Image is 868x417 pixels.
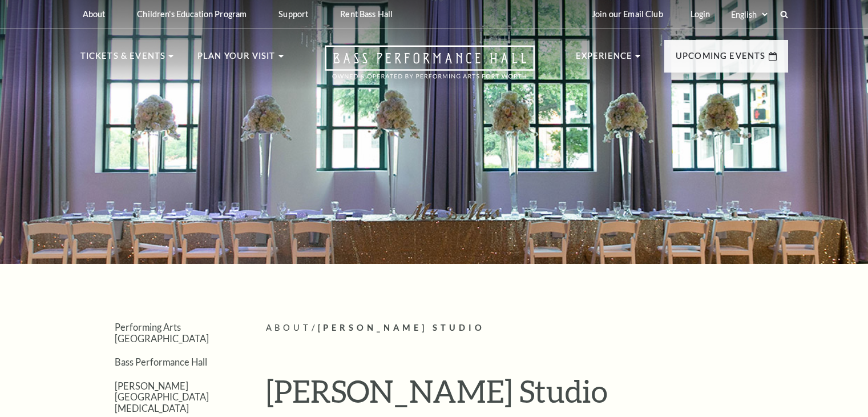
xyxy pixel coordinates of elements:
[80,49,166,70] p: Tickets & Events
[266,321,788,335] p: /
[115,356,207,367] a: Bass Performance Hall
[676,49,766,70] p: Upcoming Events
[340,9,393,19] p: Rent Bass Hall
[729,9,769,20] select: Select:
[115,322,209,343] a: Performing Arts [GEOGRAPHIC_DATA]
[266,323,312,332] span: About
[115,380,209,414] a: [PERSON_NAME][GEOGRAPHIC_DATA][MEDICAL_DATA]
[137,9,247,19] p: Children's Education Program
[278,9,308,19] p: Support
[197,49,276,70] p: Plan Your Visit
[83,9,106,19] p: About
[318,323,486,332] span: [PERSON_NAME] Studio
[576,49,633,70] p: Experience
